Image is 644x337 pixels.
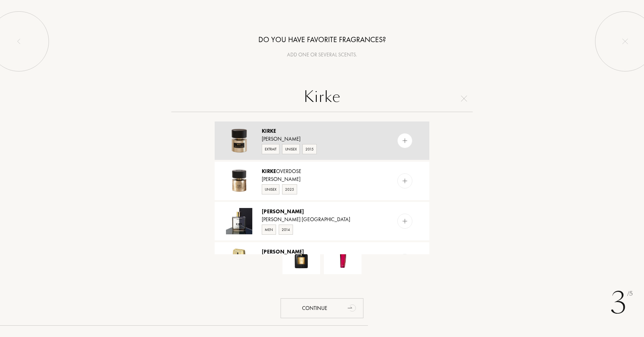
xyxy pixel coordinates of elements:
span: [PERSON_NAME] [262,248,304,255]
img: Kirke Overdose [226,168,252,194]
img: cross.svg [461,96,467,102]
div: 2025 [282,184,297,194]
div: Overdose [262,167,382,175]
div: Unisex [282,144,300,154]
img: add_pf.svg [401,137,409,144]
input: Search for a perfume [171,85,473,112]
img: Black Orchid [288,242,314,269]
div: 2014 [279,225,293,235]
img: Kirk [226,208,252,234]
img: Escada Magnetism [330,242,356,269]
div: Men [262,225,276,235]
img: quit_onboard.svg [622,38,628,44]
span: [PERSON_NAME] [262,208,304,215]
div: [PERSON_NAME] [262,175,382,183]
div: Continue [281,298,363,318]
img: add_pf.svg [401,218,409,225]
img: left_onboard.svg [16,38,22,44]
div: 2015 [302,144,317,154]
span: Kirke [262,128,276,134]
div: [PERSON_NAME] [GEOGRAPHIC_DATA] [262,216,382,223]
span: /5 [627,290,633,298]
img: add_pf.svg [401,178,409,185]
img: Kirke [226,128,252,154]
img: Kirk [226,248,252,275]
div: 3 [610,281,633,326]
div: [PERSON_NAME] [262,135,382,143]
div: animation [345,300,360,315]
span: Kirke [262,168,276,175]
div: Extrait [262,144,279,154]
div: Unisex [262,184,279,194]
